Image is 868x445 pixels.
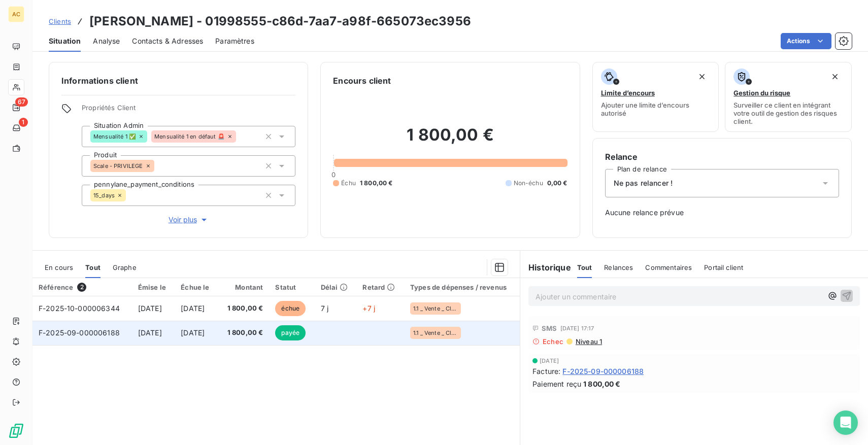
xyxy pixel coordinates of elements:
[275,301,306,316] span: échue
[181,304,205,313] span: [DATE]
[547,179,567,188] span: 0,00 €
[592,62,719,132] button: Limite d’encoursAjouter une limite d’encours autorisé
[733,89,790,97] span: Gestion du risque
[704,263,743,271] span: Portail client
[45,263,73,271] span: En cours
[577,263,592,271] span: Tout
[85,263,101,271] span: Tout
[275,325,306,340] span: payée
[321,283,351,291] div: Délai
[138,304,162,313] span: [DATE]
[583,379,621,389] span: 1 800,00 €
[362,283,398,291] div: Retard
[275,283,308,291] div: Statut
[362,304,375,313] span: +7 j
[333,125,567,155] h2: 1 800,00 €
[77,283,86,292] span: 2
[540,358,559,364] span: [DATE]
[169,215,209,225] span: Voir plus
[154,161,162,170] input: Ajouter une valeur
[224,283,263,291] div: Montant
[49,36,81,46] span: Situation
[138,283,169,291] div: Émise le
[93,36,120,46] span: Analyse
[601,89,655,97] span: Limite d’encours
[181,328,205,337] span: [DATE]
[331,170,336,179] span: 0
[645,263,692,271] span: Commentaires
[514,179,543,188] span: Non-échu
[236,132,244,141] input: Ajouter une valeur
[333,75,391,87] h6: Encours client
[61,75,295,87] h6: Informations client
[19,118,28,127] span: 1
[39,304,120,313] span: F-2025-10-000006344
[733,101,843,125] span: Surveiller ce client en intégrant votre outil de gestion des risques client.
[321,304,328,313] span: 7 j
[138,328,162,337] span: [DATE]
[39,283,126,292] div: Référence
[8,423,24,439] img: Logo LeanPay
[132,36,203,46] span: Contacts & Adresses
[15,97,28,107] span: 67
[604,263,633,271] span: Relances
[82,104,295,118] span: Propriétés Client
[224,303,263,314] span: 1 800,00 €
[413,330,458,336] span: 1.1 _ Vente _ Clients
[181,283,212,291] div: Échue le
[126,191,134,200] input: Ajouter une valeur
[532,379,581,389] span: Paiement reçu
[93,192,115,198] span: 15_days
[49,17,71,25] span: Clients
[93,133,136,140] span: Mensualité 1 ✅
[341,179,356,188] span: Échu
[725,62,852,132] button: Gestion du risqueSurveiller ce client en intégrant votre outil de gestion des risques client.
[360,179,393,188] span: 1 800,00 €
[575,337,602,346] span: Niveau 1
[413,305,458,312] span: 1.1 _ Vente _ Clients
[93,163,143,169] span: Scale - PRIVILEGE
[833,410,858,435] div: Open Intercom Messenger
[410,283,514,291] div: Types de dépenses / revenus
[154,133,225,140] span: Mensualité 1 en défaut 🚨
[601,101,711,117] span: Ajouter une limite d’encours autorisé
[89,12,471,30] h3: [PERSON_NAME] - 01998555-c86d-7aa7-a98f-665073ec3956
[532,366,560,376] span: Facture :
[520,261,571,273] h6: Historique
[605,151,839,163] h6: Relance
[113,263,137,271] span: Graphe
[562,366,644,376] span: F-2025-09-000006188
[605,208,839,218] span: Aucune relance prévue
[39,328,120,337] span: F-2025-09-000006188
[542,324,557,332] span: SMS
[49,16,71,26] a: Clients
[781,33,831,49] button: Actions
[215,36,254,46] span: Paramètres
[8,6,24,22] div: AC
[614,178,673,188] span: Ne pas relancer !
[82,214,295,225] button: Voir plus
[543,337,563,346] span: Echec
[560,325,594,331] span: [DATE] 17:17
[224,328,263,338] span: 1 800,00 €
